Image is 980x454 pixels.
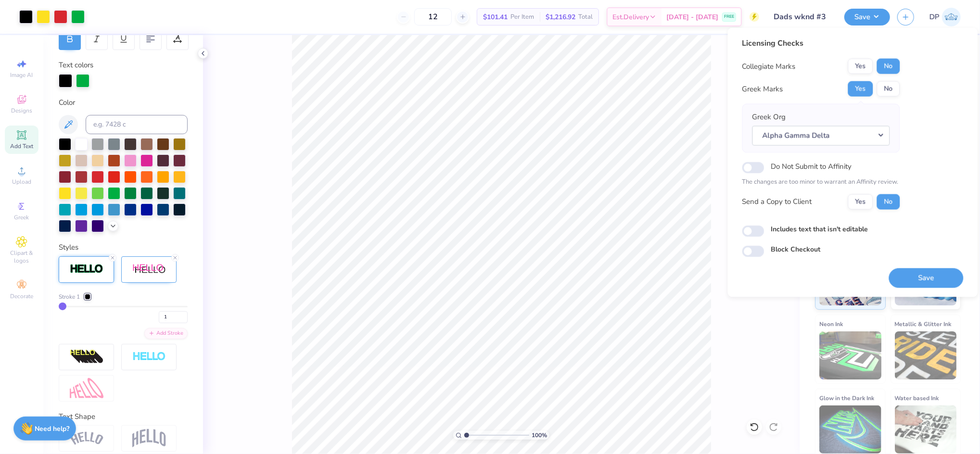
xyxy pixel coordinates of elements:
span: Glow in the Dark Ink [819,393,874,403]
span: Decorate [10,292,33,300]
button: Save [889,268,964,288]
input: – – [414,8,452,25]
span: Greek [14,214,29,221]
input: e.g. 7428 c [86,115,188,134]
label: Includes text that isn't editable [771,224,868,234]
img: Stroke [70,264,103,275]
span: Total [578,12,593,22]
label: Block Checkout [771,244,821,254]
img: 3d Illusion [70,349,103,365]
button: Yes [848,194,873,209]
span: Per Item [510,12,534,22]
button: Alpha Gamma Delta [752,126,890,145]
button: Save [844,9,890,25]
span: [DATE] - [DATE] [666,12,718,22]
button: Yes [848,59,873,74]
span: Neon Ink [819,319,843,329]
div: Licensing Checks [742,38,900,49]
label: Text colors [59,60,93,71]
span: Designs [11,107,32,114]
span: Stroke 1 [59,292,80,301]
span: Image AI [11,71,33,79]
img: Glow in the Dark Ink [819,405,881,454]
span: Clipart & logos [5,249,38,265]
span: $101.41 [483,12,508,22]
input: Untitled Design [766,7,837,26]
img: Arc [70,432,103,445]
p: The changes are too minor to warrant an Affinity review. [742,177,900,187]
span: Add Text [10,142,33,150]
img: Metallic & Glitter Ink [895,331,957,379]
div: Color [59,97,188,108]
img: Water based Ink [895,405,957,454]
div: Add Stroke [144,328,188,339]
label: Greek Org [752,112,786,123]
img: Shadow [132,264,166,276]
div: Text Shape [59,411,188,422]
span: DP [929,12,940,23]
img: Negative Space [132,352,166,363]
img: Free Distort [70,378,103,399]
span: Metallic & Glitter Ink [895,319,952,329]
button: No [877,59,900,74]
div: Styles [59,242,188,253]
span: 100 % [532,431,547,440]
button: No [877,81,900,97]
div: Greek Marks [742,83,783,94]
img: Arch [132,429,166,447]
span: FREE [724,13,734,20]
strong: Need help? [35,424,70,433]
img: Neon Ink [819,331,881,379]
img: Darlene Padilla [942,8,961,26]
div: Collegiate Marks [742,61,796,72]
button: Yes [848,81,873,97]
span: Water based Ink [895,393,939,403]
div: Send a Copy to Client [742,196,812,207]
button: No [877,194,900,209]
span: $1,216.92 [546,12,575,22]
label: Do Not Submit to Affinity [771,160,852,173]
span: Est. Delivery [612,12,649,22]
a: DP [929,8,961,26]
span: Upload [12,178,31,186]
